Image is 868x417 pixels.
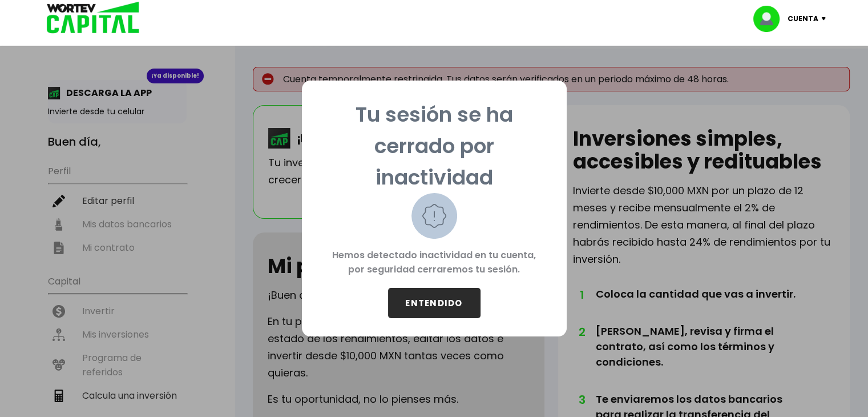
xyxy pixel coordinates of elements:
img: profile-image [753,6,788,32]
img: warning [411,193,457,239]
p: Cuenta [788,10,818,27]
p: Hemos detectado inactividad en tu cuenta, por seguridad cerraremos tu sesión. [320,239,548,288]
p: Tu sesión se ha cerrado por inactividad [320,99,548,193]
button: ENTENDIDO [388,288,481,318]
img: icon-down [818,17,834,21]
